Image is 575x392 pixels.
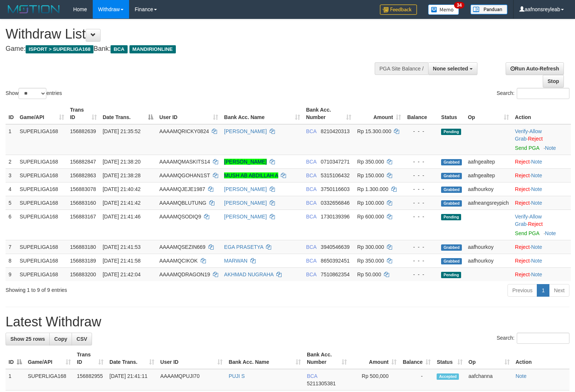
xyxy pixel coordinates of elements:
[103,159,141,165] span: [DATE] 21:38:20
[54,336,67,342] span: Copy
[70,159,96,165] span: 156882847
[437,373,459,380] span: Accepted
[465,196,512,210] td: aafneangsreypich
[17,168,67,182] td: SUPERLIGA168
[6,210,17,240] td: 6
[159,159,210,165] span: AAAAMQMASKITS14
[306,159,316,165] span: BCA
[17,267,67,281] td: SUPERLIGA168
[506,62,564,75] a: Run Auto-Refresh
[103,200,141,206] span: [DATE] 21:41:42
[512,168,571,182] td: ·
[466,369,513,391] td: aafchanna
[441,129,461,135] span: Pending
[375,62,428,75] div: PGA Site Balance /
[380,4,417,15] img: Feedback.jpg
[357,186,388,192] span: Rp 1.300.000
[515,244,530,250] a: Reject
[103,172,141,178] span: [DATE] 21:38:28
[229,373,245,379] a: PUJI S
[531,172,542,178] a: Note
[17,155,67,168] td: SUPERLIGA168
[307,373,317,379] span: BCA
[159,244,206,250] span: AAAAMQSEZIN669
[515,172,530,178] a: Reject
[407,271,435,278] div: - - -
[6,267,17,281] td: 9
[6,333,50,345] a: Show 25 rows
[70,172,96,178] span: 156882863
[76,336,87,342] span: CSV
[6,254,17,267] td: 8
[6,4,62,15] img: MOTION_logo.png
[224,200,267,206] a: [PERSON_NAME]
[528,221,543,227] a: Reject
[515,258,530,264] a: Reject
[103,271,141,277] span: [DATE] 21:42:04
[441,159,462,165] span: Grabbed
[517,333,569,344] input: Search:
[307,381,336,386] span: Copy 5211305381 to clipboard
[441,173,462,179] span: Grabbed
[454,2,464,9] span: 34
[516,373,527,379] a: Note
[357,258,384,264] span: Rp 350.000
[434,348,465,369] th: Status: activate to sort column ascending
[357,214,384,220] span: Rp 600.000
[404,103,438,124] th: Balance
[321,200,350,206] span: Copy 0332656846 to clipboard
[100,103,157,124] th: Date Trans.: activate to sort column descending
[306,186,316,192] span: BCA
[159,258,197,264] span: AAAAMQCIKOK
[407,172,435,179] div: - - -
[515,200,530,206] a: Reject
[70,258,96,264] span: 156883189
[400,369,434,391] td: -
[441,258,462,264] span: Grabbed
[306,244,316,250] span: BCA
[470,4,507,14] img: panduan.png
[512,240,571,254] td: ·
[357,244,384,250] span: Rp 300.000
[515,128,542,142] a: Allow Grab
[357,159,384,165] span: Rp 350.000
[6,168,17,182] td: 3
[70,128,96,134] span: 156882639
[17,103,67,124] th: Game/API: activate to sort column ascending
[303,103,354,124] th: Bank Acc. Number: activate to sort column ascending
[549,284,569,297] a: Next
[515,128,528,134] a: Verify
[545,145,556,151] a: Note
[72,333,92,345] a: CSV
[6,182,17,196] td: 4
[321,214,350,220] span: Copy 1730139396 to clipboard
[306,214,316,220] span: BCA
[512,124,571,155] td: · ·
[17,240,67,254] td: SUPERLIGA168
[465,103,512,124] th: Op: activate to sort column ascending
[441,272,461,278] span: Pending
[531,271,542,277] a: Note
[306,258,316,264] span: BCA
[515,159,530,165] a: Reject
[515,214,542,227] a: Allow Grab
[466,348,513,369] th: Op: activate to sort column ascending
[321,186,350,192] span: Copy 3750116603 to clipboard
[537,284,549,297] a: 1
[512,210,571,240] td: · ·
[357,200,384,206] span: Rp 100.000
[224,128,267,134] a: [PERSON_NAME]
[350,348,400,369] th: Amount: activate to sort column ascending
[74,348,106,369] th: Trans ID: activate to sort column ascending
[545,230,556,236] a: Note
[400,348,434,369] th: Balance: activate to sort column ascending
[224,159,267,165] a: [PERSON_NAME]
[497,88,569,99] label: Search:
[70,214,96,220] span: 156883167
[407,158,435,165] div: - - -
[515,271,530,277] a: Reject
[407,199,435,207] div: - - -
[17,254,67,267] td: SUPERLIGA168
[515,230,539,236] a: Send PGA
[465,168,512,182] td: aafngealtep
